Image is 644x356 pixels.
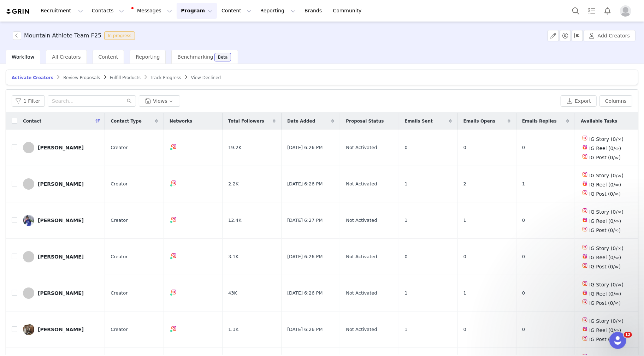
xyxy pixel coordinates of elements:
div: [PERSON_NAME] [38,218,84,223]
a: Tasks [584,3,599,19]
a: [PERSON_NAME] [23,215,99,226]
span: 1 [522,180,525,188]
span: IG Story (0/∞) [589,282,624,287]
a: [PERSON_NAME] [23,324,99,335]
button: Recruitment [36,3,87,19]
span: Not Activated [346,144,377,151]
img: instagram.svg [582,190,588,196]
span: Networks [170,118,192,124]
span: Contact Type [111,118,142,124]
img: instagram.svg [582,154,588,159]
img: instagram.svg [582,263,588,268]
span: 0 [522,144,525,151]
img: instagram.svg [171,289,177,295]
img: instagram.svg [171,326,177,331]
img: instagram.svg [171,180,177,186]
img: instagram.svg [171,144,177,149]
span: IG Story (0/∞) [589,209,624,215]
div: [PERSON_NAME] [38,327,84,332]
span: IG Story (0/∞) [589,245,624,251]
span: IG Post (0/∞) [589,264,621,269]
span: IG Story (0/∞) [589,136,624,142]
img: 96a7530a-3147-4e23-a7e8-1e5d9057b115.jpg [23,215,34,226]
span: Not Activated [346,253,377,260]
span: Creator [111,144,128,151]
span: 0 [463,326,466,333]
span: Content [99,54,118,60]
span: 19.2K [228,144,241,151]
span: Benchmarking [177,54,213,60]
iframe: Intercom notifications message [503,284,644,337]
span: [DATE] 6:26 PM [287,144,323,151]
button: Columns [599,95,632,107]
span: Contact [23,118,41,124]
span: Proposal Status [346,118,384,124]
img: instagram.svg [582,226,588,232]
span: 1 [463,217,466,224]
span: Not Activated [346,326,377,333]
span: View Declined [191,75,221,80]
span: 0 [405,144,408,151]
img: instagram.svg [582,244,588,250]
img: instagram.svg [582,208,588,214]
span: 1 [405,180,408,188]
input: Search... [48,95,136,107]
span: Total Followers [228,118,264,124]
span: 1 [463,290,466,297]
img: instagram.svg [582,172,588,177]
a: Community [329,3,369,19]
a: [PERSON_NAME] [23,251,99,262]
span: [DATE] 6:26 PM [287,290,323,297]
iframe: Intercom live chat [609,332,626,349]
img: grin logo [6,8,30,15]
span: Reporting [136,54,160,60]
span: Date Added [287,118,315,124]
button: Profile [616,5,638,17]
a: [PERSON_NAME] [23,287,99,299]
span: 0 [522,217,525,224]
span: [DATE] 6:26 PM [287,253,323,260]
img: instagram.svg [171,253,177,259]
span: 1.3K [228,326,238,333]
button: Search [568,3,584,19]
div: [PERSON_NAME] [38,181,84,187]
span: Creator [111,217,128,224]
span: Not Activated [346,217,377,224]
span: IG Post (0/∞) [589,155,621,160]
span: Fulfill Products [110,75,141,80]
span: Not Activated [346,180,377,188]
img: instagram.svg [582,135,588,141]
button: Program [177,3,217,19]
span: [object Object] [13,31,138,40]
button: Contacts [88,3,128,19]
img: placeholder-profile.jpg [620,5,631,17]
span: Emails Opens [463,118,496,124]
img: instagram.svg [582,336,588,341]
span: Activate Creators [12,75,53,80]
span: Workflow [12,54,34,60]
span: IG Post (0/∞) [589,337,621,342]
span: Creator [111,326,128,333]
div: [PERSON_NAME] [38,290,84,296]
span: Creator [111,253,128,260]
div: Beta [218,55,228,59]
span: IG Post (0/∞) [589,227,621,233]
button: Add Creators [584,30,636,41]
span: Creator [111,180,128,188]
span: All Creators [52,54,81,60]
a: Brands [300,3,328,19]
h3: Mountain Athlete Team F25 [24,31,101,40]
button: Notifications [600,3,615,19]
span: [DATE] 6:26 PM [287,326,323,333]
i: icon: search [127,99,132,103]
span: 1 [405,326,408,333]
span: 43K [228,290,237,297]
img: instagram.svg [582,281,588,286]
span: IG Post (0/∞) [589,191,621,197]
div: [PERSON_NAME] [38,145,84,150]
button: Messages [129,3,176,19]
button: Reporting [256,3,300,19]
span: 0 [405,253,408,260]
span: Emails Sent [405,118,433,124]
span: 2.2K [228,180,238,188]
